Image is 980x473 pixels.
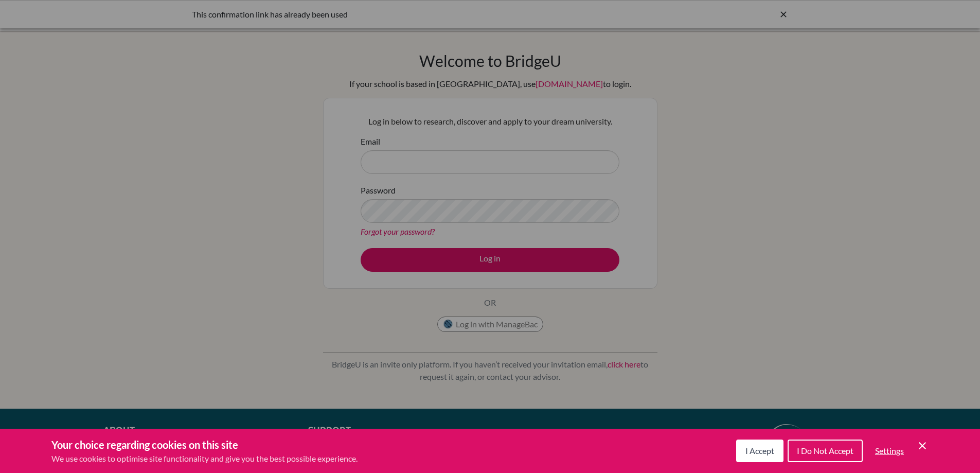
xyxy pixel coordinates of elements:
[797,446,853,456] span: I Do Not Accept
[875,446,904,456] span: Settings
[867,441,912,461] button: Settings
[745,446,774,456] span: I Accept
[51,452,358,465] p: We use cookies to optimise site functionality and give you the best possible experience.
[51,437,358,452] h3: Your choice regarding cookies on this site
[736,440,783,462] button: I Accept
[788,440,863,462] button: I Do Not Accept
[916,440,929,452] button: Save and close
